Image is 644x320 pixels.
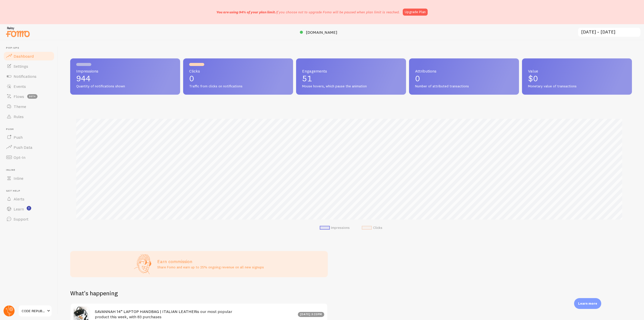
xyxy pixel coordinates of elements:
span: Attributions [415,69,513,73]
span: Number of attributed transactions [415,84,513,89]
p: 0 [415,75,513,83]
a: Settings [3,61,55,71]
li: Clicks [362,226,382,230]
a: Dashboard [3,51,55,61]
a: Events [3,81,55,91]
span: Quantity of notifications shown [76,84,174,89]
a: SAVANNAH 14” LAPTOP HANDBAG | ITALIAN LEATHER [95,309,196,314]
a: Rules [3,112,55,122]
span: $0 [528,74,538,83]
a: Alerts [3,194,55,204]
img: fomo-relay-logo-orange.svg [5,25,30,38]
a: Theme [3,101,55,112]
span: Get Help [6,189,55,193]
span: Alerts [14,196,24,201]
span: Support [14,217,28,222]
span: Mouse hovers, which pause the animation [302,84,400,89]
span: Push [6,128,55,131]
li: Impressions [320,226,350,230]
svg: <p>Watch New Feature Tutorials!</p> [27,206,31,210]
a: Opt-In [3,152,55,162]
span: Rules [14,114,24,119]
h2: What's happening [70,289,118,297]
p: 944 [76,75,174,83]
a: Push Data [3,142,55,152]
h3: Earn commission [157,259,264,264]
span: Inline [14,176,23,181]
span: Impressions [76,69,174,73]
span: Value [528,69,626,73]
div: [DATE] 3:23pm [298,312,325,317]
span: Opt-In [14,155,25,160]
span: Push [14,135,23,140]
a: Upgrade Plan [403,9,428,16]
span: You are using 94% of your plan limit. [216,10,276,14]
span: Engagements [302,69,400,73]
span: Notifications [14,74,36,79]
a: Learn [3,204,55,214]
a: Notifications [3,71,55,81]
a: Flows beta [3,91,55,101]
div: Learn more [574,298,601,309]
span: Theme [14,104,26,109]
span: Inline [6,168,55,172]
p: Share Fomo and earn up to 25% ongoing revenue on all new signups [157,265,264,270]
a: Support [3,214,55,224]
p: 51 [302,75,400,83]
p: If you choose not to upgrade Fomo will be paused when plan limit is reached. [216,10,400,15]
h4: is our most popular product this week, with 83 purchases [95,309,295,319]
span: beta [27,94,37,99]
span: CODE REPUBLIC [22,308,46,314]
a: CODE REPUBLIC [18,305,52,317]
span: Push Data [14,145,32,150]
a: Push [3,132,55,142]
span: Monetary value of transactions [528,84,626,89]
span: Traffic from clicks on notifications [189,84,287,89]
a: Inline [3,173,55,183]
span: Flows [14,94,24,99]
p: 0 [189,75,287,83]
p: Learn more [578,301,597,306]
span: Dashboard [14,54,34,59]
span: Events [14,84,26,89]
span: Pop-ups [6,46,55,50]
span: Settings [14,64,28,69]
span: Learn [14,206,24,211]
span: Clicks [189,69,287,73]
